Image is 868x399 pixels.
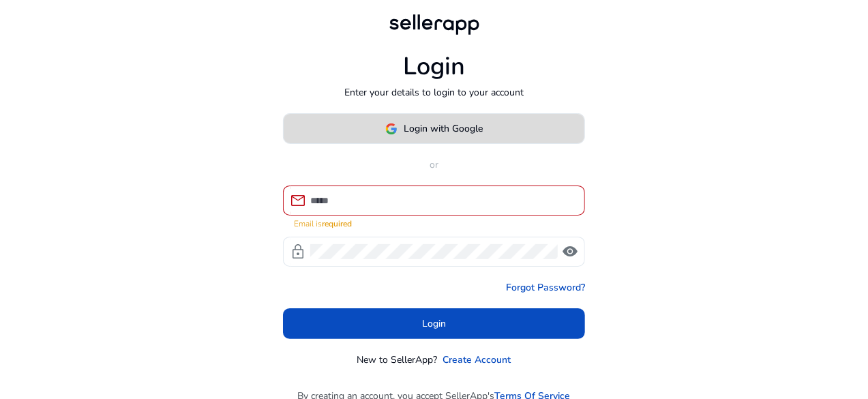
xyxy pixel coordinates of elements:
p: New to SellerApp? [357,353,438,367]
h1: Login [403,52,465,81]
p: Enter your details to login to your account [344,85,524,100]
img: google-logo.svg [385,123,398,135]
mat-error: Email is [294,216,574,230]
span: Login [422,316,446,331]
a: Forgot Password? [506,280,585,295]
p: or [283,158,585,172]
span: mail [290,192,306,209]
span: visibility [562,243,578,260]
span: Login with Google [404,121,483,136]
a: Create Account [443,353,511,367]
span: lock [290,243,306,260]
button: Login with Google [283,113,585,144]
button: Login [283,308,585,339]
strong: required [322,218,352,229]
